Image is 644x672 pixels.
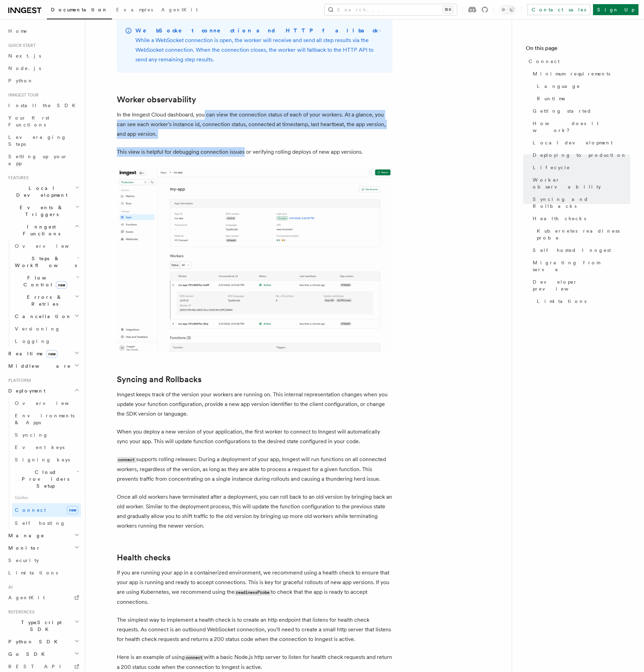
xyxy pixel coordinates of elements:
button: Python SDK [6,635,81,648]
span: Steps & Workflows [12,255,77,269]
a: Sign Up [593,4,638,15]
a: Your first Functions [6,112,81,131]
span: Syncing [15,432,48,438]
p: This view is helpful for debugging connection issues or verifying rolling deploys of new app vers... [117,147,392,157]
a: Runtime [534,92,630,105]
p: The simplest way to implement a health check is to create an http endpoint that listens for healt... [117,615,392,644]
a: Overview [12,397,81,409]
span: Runtime [537,95,566,102]
a: Worker observability [117,95,196,104]
p: When you deploy a new version of your application, the first worker to connect to Inngest will au... [117,427,392,446]
a: Setting up your app [6,150,81,170]
div: Deployment [6,397,81,529]
a: Examples [112,2,157,19]
span: Security [8,558,39,563]
button: Toggle dark mode [499,6,516,14]
button: Deployment [6,385,81,397]
span: Inngest Functions [6,223,74,237]
span: Limitations [8,570,58,576]
span: Health checks [533,215,586,222]
span: Signing keys [15,457,70,462]
p: Here is an example of using with a basic Node.js http server to listen for health check requests ... [117,652,392,672]
button: Middleware [6,360,81,372]
a: Contact sales [527,4,590,15]
span: Cancellation [12,313,72,320]
a: Security [6,554,81,567]
a: AgentKit [157,2,202,19]
button: Search...⌘K [325,4,457,15]
span: Platform [6,378,31,383]
span: Developer preview [533,278,630,292]
span: Self hosted Inngest [533,247,611,254]
a: Syncing and Rollbacks [117,375,202,384]
h4: On this page [526,44,630,55]
span: Home [8,28,28,34]
span: Deploying to production [533,152,627,159]
a: How does it work? [530,117,630,136]
span: Minimum requirements [533,70,610,77]
span: Python [8,78,33,83]
span: Kubernetes readiness probe [537,227,630,241]
div: Inngest Functions [6,240,81,347]
button: Realtimenew [6,347,81,360]
span: Your first Functions [8,115,49,128]
span: Next.js [8,53,41,59]
span: AgentKit [8,595,45,600]
span: Getting started [533,108,592,114]
span: Deployment [6,387,45,394]
code: connect [117,457,136,463]
p: In the Inngest Cloud dashboard, you can view the connection status of each of your workers. At a ... [117,110,392,139]
span: Self hosting [15,520,65,526]
a: Kubernetes readiness probe [534,225,630,244]
a: Node.js [6,62,81,74]
button: Monitor [6,542,81,554]
span: Language [537,83,580,90]
p: Once all old workers have terminated after a deployment, you can roll back to an old version by b... [117,492,392,531]
a: Worker observability [530,174,630,193]
span: Examples [116,7,153,12]
span: Install the SDK [8,103,80,108]
span: REST API [8,664,67,669]
a: Connectnew [12,503,81,517]
code: connect [185,655,204,661]
button: Local Development [6,182,81,201]
a: AgentKit [6,591,81,604]
span: Events & Triggers [6,204,75,218]
a: Connect [526,55,630,68]
span: Inngest tour [6,92,39,98]
a: Signing keys [12,454,81,466]
span: Go SDK [6,651,49,658]
a: Health checks [530,212,630,225]
a: Logging [12,335,81,347]
button: Inngest Functions [6,221,81,240]
p: Inngest keeps track of the version your workers are running on. This internal representation chan... [117,390,392,419]
span: Connect [15,507,46,513]
span: Realtime [6,350,58,357]
a: Documentation [47,2,112,19]
span: new [56,281,67,289]
span: Overview [15,243,86,249]
span: Documentation [51,7,108,12]
span: Manage [6,532,44,539]
button: Steps & Workflows [12,252,81,272]
span: Local Development [6,185,75,198]
a: Environments & Apps [12,409,81,429]
span: AgentKit [161,7,198,12]
span: Logging [15,338,51,344]
a: Self hosted Inngest [530,244,630,256]
p: If you are running your app in a containerized environment, we recommend using a health check to ... [117,568,392,607]
p: - While a WebSocket connection is open, the worker will receive and send all step results via the... [135,26,384,64]
span: Features [6,175,29,181]
span: Event keys [15,445,64,450]
a: Home [6,25,81,37]
img: App worker observability [117,168,392,353]
a: Syncing and Rollbacks [530,193,630,212]
a: Limitations [6,567,81,579]
span: Local development [533,139,613,146]
a: Language [534,80,630,92]
a: Install the SDK [6,99,81,112]
span: Errors & Retries [12,294,75,307]
kbd: ⌘K [443,6,453,13]
span: Quick start [6,43,35,48]
span: Flow Control [12,274,76,288]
